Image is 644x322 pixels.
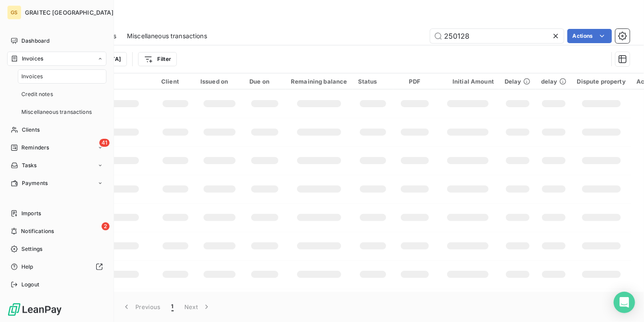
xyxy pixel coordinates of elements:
a: Help [7,260,106,274]
input: Search [430,29,564,43]
div: Status [358,78,388,85]
span: Miscellaneous transactions [21,108,92,116]
span: Logout [21,281,39,289]
span: 2 [102,222,110,230]
span: Clients [22,126,40,134]
button: Next [179,298,216,316]
span: Invoices [22,55,43,63]
button: Filter [138,52,177,66]
span: GRAITEC [GEOGRAPHIC_DATA] [25,9,114,16]
div: Client [161,78,190,85]
div: Delay [505,78,530,85]
span: Payments [22,179,48,187]
button: Actions [567,29,612,43]
span: Imports [21,209,41,217]
button: 1 [166,298,179,316]
div: Initial Amount [442,78,494,85]
span: Credit notes [21,90,53,98]
div: Issued on [200,78,239,85]
div: PDF [399,78,431,85]
span: 41 [99,139,110,147]
span: Dashboard [21,37,49,45]
div: Remaining balance [291,78,347,85]
div: Due on [249,78,280,85]
img: Logo LeanPay [7,302,62,317]
span: Reminders [21,144,49,152]
div: GS [7,5,21,20]
span: 1 [171,302,174,311]
span: Tasks [22,161,37,169]
span: Notifications [21,227,54,235]
div: delay [541,78,567,85]
span: Help [21,263,33,271]
div: Open Intercom Messenger [614,292,635,313]
span: Invoices [21,72,43,80]
span: Settings [21,245,42,253]
span: Miscellaneous transactions [127,32,207,40]
button: Previous [117,298,166,316]
div: Dispute property [577,78,626,85]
